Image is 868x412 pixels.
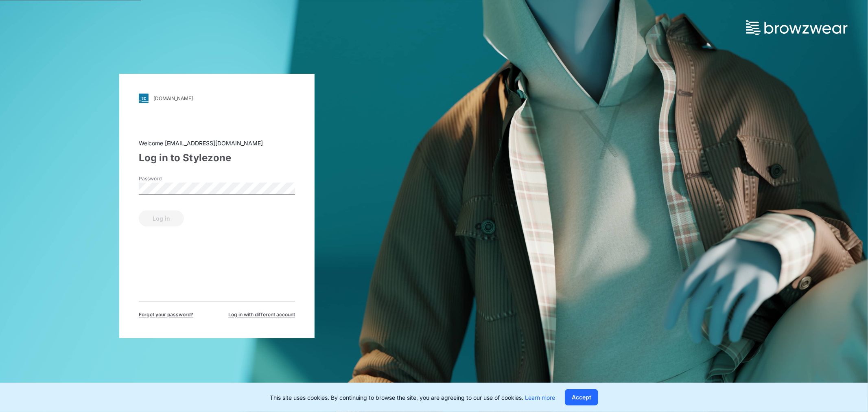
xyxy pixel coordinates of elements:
[525,394,555,401] a: Learn more
[139,151,295,166] div: Log in to Stylezone
[139,94,295,103] a: [DOMAIN_NAME]
[565,389,598,405] button: Accept
[139,311,193,319] span: Forget your password?
[228,311,295,319] span: Log in with different account
[270,393,555,402] p: This site uses cookies. By continuing to browse the site, you are agreeing to our use of cookies.
[139,94,149,103] img: svg+xml;base64,PHN2ZyB3aWR0aD0iMjgiIGhlaWdodD0iMjgiIHZpZXdCb3g9IjAgMCAyOCAyOCIgZmlsbD0ibm9uZSIgeG...
[139,175,196,183] label: Password
[153,95,193,101] div: [DOMAIN_NAME]
[746,20,848,35] img: browzwear-logo.73288ffb.svg
[139,139,295,148] div: Welcome [EMAIL_ADDRESS][DOMAIN_NAME]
